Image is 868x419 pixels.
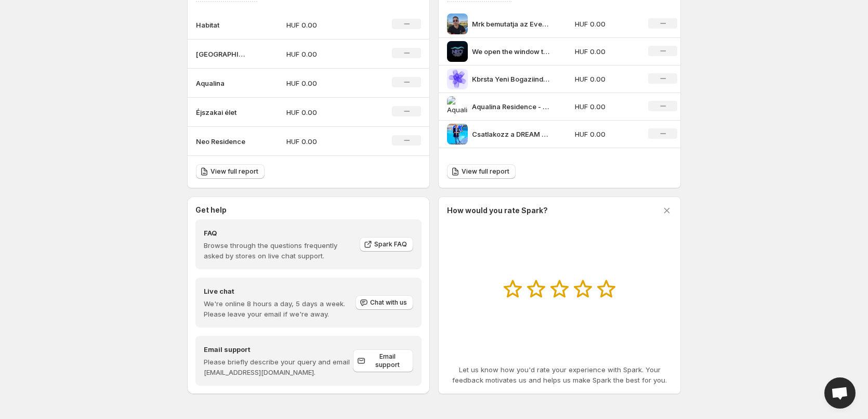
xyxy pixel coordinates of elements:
span: Chat with us [370,298,407,307]
p: HUF 0.00 [286,136,360,147]
p: HUF 0.00 [575,19,636,29]
img: Mrk bemutatja az Evergreen kivitelezt s a csods Deja Blue projektet [447,14,468,34]
h4: FAQ [204,228,352,238]
a: View full report [447,164,516,179]
h3: How would you rate Spark? [447,205,548,216]
div: Open chat [824,377,856,409]
p: Aqualina [196,78,248,88]
p: Neo Residence [196,136,248,147]
p: Let us know how you'd rate your experience with Spark. Your feedback motivates us and helps us ma... [447,364,672,385]
p: Browse through the questions frequently asked by stores on live chat support. [204,240,352,261]
a: Spark FAQ [360,237,413,252]
p: Csatlakozz a DREAM HOME Kecskemt csapathoz Szenvedlyed az ingatlanok vilga Itt nemcsak egy llst k... [472,129,550,139]
img: Csatlakozz a DREAM HOME Kecskemt csapathoz Szenvedlyed az ingatlanok vilga Itt nemcsak egy llst k... [447,124,468,145]
p: We're online 8 hours a day, 5 days a week. Please leave your email if we're away. [204,298,354,319]
h3: Get help [195,205,227,215]
p: HUF 0.00 [286,20,360,30]
p: [GEOGRAPHIC_DATA] [196,49,248,59]
span: Email support [367,352,407,369]
p: Mrk bemutatja az Evergreen kivitelezt s a csods Deja Blue projektet [472,19,550,29]
p: Please briefly describe your query and email [EMAIL_ADDRESS][DOMAIN_NAME]. [204,357,353,377]
p: HUF 0.00 [575,101,636,112]
img: We open the window to a new life NEO Residence [447,41,468,62]
p: Habitat [196,20,248,30]
span: View full report [462,167,509,176]
p: HUF 0.00 [286,78,360,88]
p: HUF 0.00 [286,49,360,59]
p: HUF 0.00 [575,129,636,139]
p: Kbrsta Yeni Bogaziinde Muhteem Proje Neo Residence Kuzey Kbrs - Yeniboaziinin Muhteem Projesi Neo... [472,74,550,84]
h4: Email support [204,344,353,355]
p: Aqualina Residence - Ultra Luxury Beach Front Living in [GEOGRAPHIC_DATA] Nestled in the serene c... [472,101,550,112]
span: Spark FAQ [374,240,407,248]
img: Kbrsta Yeni Bogaziinde Muhteem Proje Neo Residence Kuzey Kbrs - Yeniboaziinin Muhteem Projesi Neo... [447,69,468,89]
p: We open the window to a new life NEO Residence [472,46,550,57]
a: View full report [196,164,265,179]
p: HUF 0.00 [575,46,636,57]
button: Chat with us [356,295,413,310]
img: Aqualina Residence - Ultra Luxury Beach Front Living in North Cyprus Nestled in the serene coasta... [447,96,468,117]
p: HUF 0.00 [575,74,636,84]
p: HUF 0.00 [286,107,360,117]
a: Email support [353,349,413,372]
p: Éjszakai élet [196,107,248,117]
span: View full report [211,167,258,176]
h4: Live chat [204,286,354,296]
